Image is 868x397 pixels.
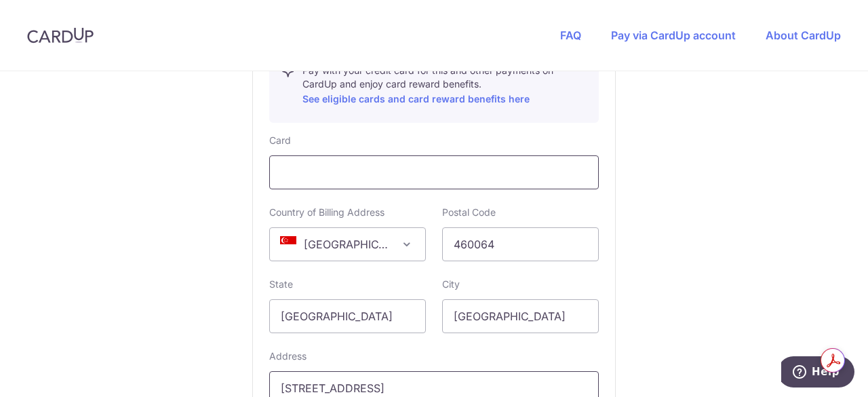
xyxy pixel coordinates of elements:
input: Example 123456 [442,227,599,261]
span: Singapore [269,227,426,261]
p: Pay with your credit card for this and other payments on CardUp and enjoy card reward benefits. [302,64,587,107]
a: About CardUp [766,29,841,42]
label: Country of Billing Address [269,206,384,219]
label: Card [269,134,291,147]
label: Address [269,349,307,363]
label: State [269,278,293,291]
label: Postal Code [442,206,496,219]
iframe: Opens a widget where you can find more information [781,356,854,390]
a: FAQ [560,29,581,42]
img: CardUp [27,27,94,43]
label: City [442,278,460,291]
a: Pay via CardUp account [611,29,736,42]
a: See eligible cards and card reward benefits here [302,93,530,105]
span: Singapore [270,228,425,261]
iframe: Secure card payment input frame [281,164,587,181]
